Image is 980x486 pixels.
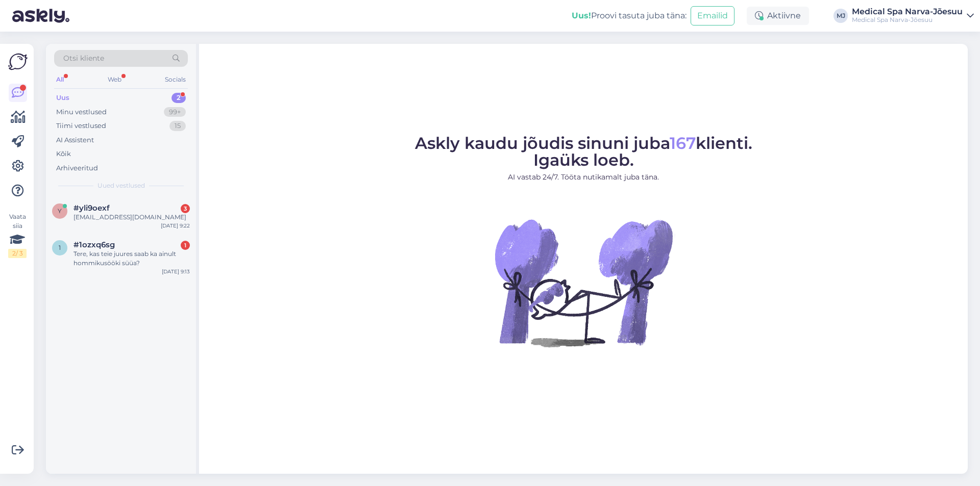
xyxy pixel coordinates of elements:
[8,212,27,258] div: Vaata siia
[852,16,963,24] div: Medical Spa Narva-Jõesuu
[56,163,98,173] div: Arhiveeritud
[415,172,752,183] p: AI vastab 24/7. Tööta nutikamalt juba täna.
[492,191,675,374] img: No Chat active
[58,207,62,215] span: y
[572,10,687,22] div: Proovi tasuta juba täna:
[161,222,190,229] div: [DATE] 9:22
[56,107,107,117] div: Minu vestlused
[670,133,696,153] span: 167
[97,181,145,190] span: Uued vestlused
[169,121,186,131] div: 15
[181,241,190,250] div: 1
[8,52,28,71] img: Askly Logo
[852,8,974,24] a: Medical Spa Narva-JõesuuMedical Spa Narva-Jõesuu
[54,73,66,86] div: All
[747,7,809,25] div: Aktiivne
[56,135,94,145] div: AI Assistent
[59,244,61,251] span: 1
[572,11,591,20] b: Uus!
[73,213,190,222] div: [EMAIL_ADDRESS][DOMAIN_NAME]
[181,204,190,213] div: 3
[163,73,188,86] div: Socials
[73,240,115,249] span: #1ozxq6sg
[8,249,27,258] div: 2 / 3
[162,268,190,275] div: [DATE] 9:13
[73,203,110,213] span: #yli9oexf
[834,9,848,23] div: MJ
[56,149,71,159] div: Kõik
[56,121,106,131] div: Tiimi vestlused
[171,93,186,103] div: 2
[56,93,69,103] div: Uus
[164,107,186,117] div: 99+
[852,8,963,16] div: Medical Spa Narva-Jõesuu
[106,73,124,86] div: Web
[415,133,752,170] span: Askly kaudu jõudis sinuni juba klienti. Igaüks loeb.
[691,6,734,25] button: Emailid
[63,53,104,64] span: Otsi kliente
[73,249,190,268] div: Tere, kas teie juures saab ka ainult hommikusööki süüa?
